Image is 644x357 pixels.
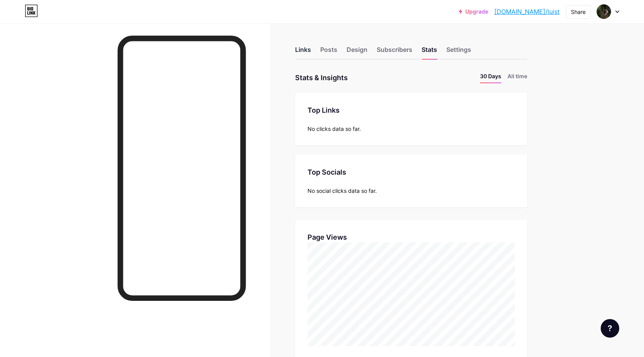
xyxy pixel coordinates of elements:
div: Share [571,8,586,16]
div: Settings [446,45,471,59]
div: Stats [422,45,437,59]
div: Top Links [307,105,515,115]
div: Subscribers [377,45,412,59]
div: No clicks data so far. [307,125,515,133]
li: All time [507,72,527,83]
div: Design [347,45,367,59]
div: Top Socials [307,167,515,177]
a: [DOMAIN_NAME]/luist [494,7,560,16]
div: Stats & Insights [295,72,348,83]
a: Upgrade [459,9,488,15]
div: No social clicks data so far. [307,187,515,195]
div: Page Views [307,232,515,242]
img: Luis Torres [596,4,611,19]
div: Posts [320,45,337,59]
div: Links [295,45,311,59]
li: 30 Days [480,72,501,83]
